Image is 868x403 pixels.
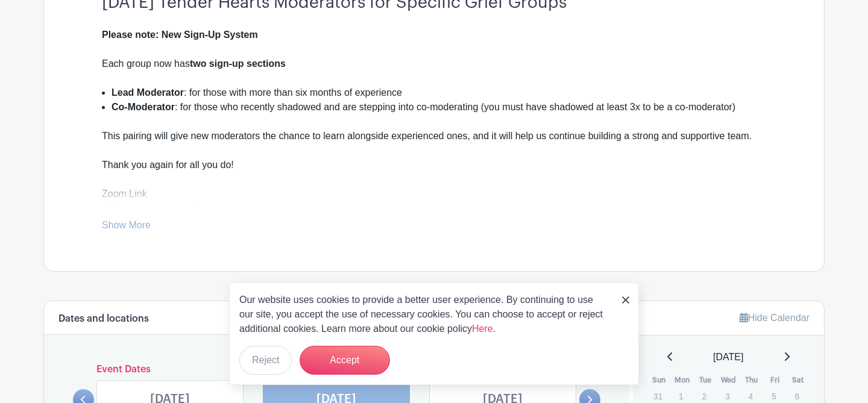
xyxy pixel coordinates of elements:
strong: Please note: New Sign-Up System [102,30,258,40]
th: Thu [740,374,764,386]
span: [DATE] [713,350,743,364]
button: Accept [300,346,390,375]
strong: two sign-up sections [190,58,286,69]
strong: Lead Moderator [112,87,184,98]
h6: Event Dates [94,364,579,375]
th: Sun [647,374,671,386]
button: Reject [239,346,292,375]
img: close_button-5f87c8562297e5c2d7936805f587ecaba9071eb48480494691a3f1689db116b3.svg [622,296,629,304]
a: Hide Calendar [740,313,810,323]
a: [URL][DOMAIN_NAME] [102,203,204,213]
p: Our website uses cookies to provide a better user experience. By continuing to use our site, you ... [239,293,609,336]
th: Fri [763,374,787,386]
a: Here [472,323,493,334]
th: Wed [717,374,740,386]
h6: Dates and locations [58,313,149,325]
li: : for those who recently shadowed and are stepping into co-moderating (you must have shadowed at ... [112,100,766,129]
th: Sat [787,374,810,386]
li: : for those with more than six months of experience [112,86,766,100]
div: This pairing will give new moderators the chance to learn alongside experienced ones, and it will... [102,129,766,230]
a: Show More [102,220,151,235]
th: Tue [694,374,717,386]
div: Each group now has [102,57,766,86]
strong: Co-Moderator [112,102,175,112]
th: Mon [670,374,694,386]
